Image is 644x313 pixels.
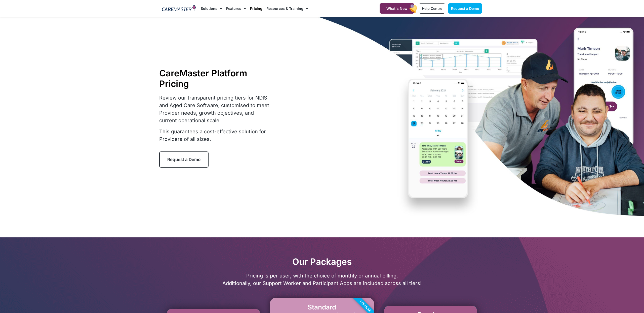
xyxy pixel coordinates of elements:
a: What's New [380,3,414,14]
h1: CareMaster Platform Pricing [159,68,271,89]
span: What's New [386,6,408,11]
p: Pricing is per user, with the choice of monthly or annual billing. Additionally, our Support Work... [159,272,485,287]
a: Request a Demo [159,151,209,168]
p: This guarantees a cost-effective solution for Providers of all sizes. [159,128,271,143]
h2: Standard [275,303,369,311]
a: Help Centre [419,3,445,14]
span: Help Centre [422,6,442,11]
a: Request a Demo [448,3,482,14]
h2: Our Packages [159,256,485,267]
p: Review our transparent pricing tiers for NDIS and Aged Care Software, customised to meet Provider... [159,94,271,124]
span: Request a Demo [451,6,479,11]
img: CareMaster Logo [162,5,196,12]
span: Request a Demo [167,157,200,162]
